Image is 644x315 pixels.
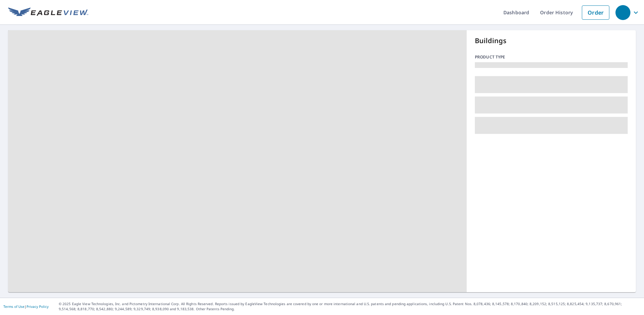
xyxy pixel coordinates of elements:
a: Privacy Policy [26,304,49,309]
p: | [3,304,49,309]
p: © 2025 Eagle View Technologies, Inc. and Pictometry International Corp. All Rights Reserved. Repo... [59,301,641,312]
img: EV Logo [8,7,88,18]
p: Buildings [475,36,628,46]
a: Order [582,5,609,20]
p: Product type [475,54,628,60]
a: Terms of Use [3,304,24,309]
